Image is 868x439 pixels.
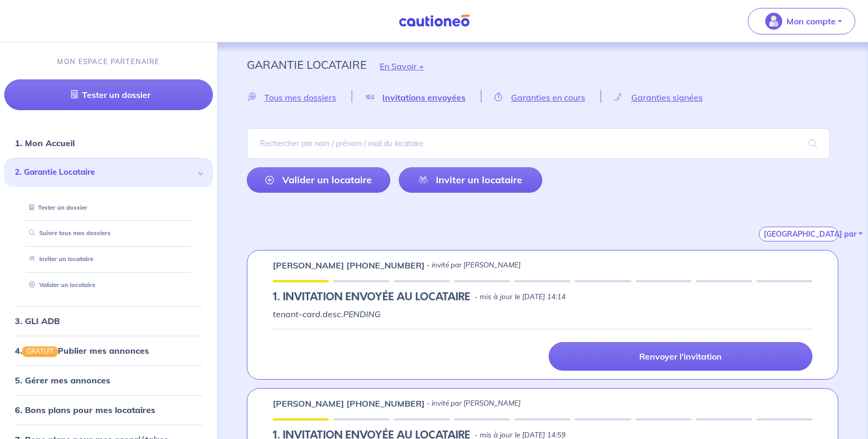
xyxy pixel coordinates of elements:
[4,79,213,110] a: Tester un dossier
[601,92,718,102] a: Garanties signées
[17,250,200,268] div: Inviter un locataire
[631,92,703,103] span: Garanties signées
[25,229,111,237] a: Suivre tous mes dossiers
[25,204,87,211] a: Tester un dossier
[511,92,585,103] span: Garanties en cours
[15,405,155,415] a: 6. Bons plans pour mes locataires
[4,310,213,332] div: 3. GLI ADB
[273,397,425,410] p: [PERSON_NAME] [PHONE_NUMBER]
[17,276,200,294] div: Valider un locataire
[273,259,425,272] p: [PERSON_NAME] [PHONE_NUMBER]
[4,132,213,154] div: 1. Mon Accueil
[15,345,149,356] a: 4.GRATUITPublier mes annonces
[247,167,390,193] a: Valider un locataire
[427,260,521,271] p: - invité par [PERSON_NAME]
[273,291,812,303] div: state: PENDING, Context:
[427,398,521,409] p: - invité par [PERSON_NAME]
[395,14,474,28] img: Cautioneo
[247,92,352,102] a: Tous mes dossiers
[17,199,200,217] div: Tester un dossier
[366,51,437,82] button: En Savoir +
[4,158,213,187] div: 2. Garantie Locataire
[399,167,542,193] a: Inviter un locataire
[759,227,838,241] button: [GEOGRAPHIC_DATA] par
[273,291,470,303] h5: 1.︎ INVITATION ENVOYÉE AU LOCATAIRE
[765,13,782,30] img: illu_account_valid_menu.svg
[382,92,466,103] span: Invitations envoyées
[264,92,336,103] span: Tous mes dossiers
[549,342,812,371] a: Renvoyer l'invitation
[796,129,830,158] span: search
[273,308,812,320] p: tenant-card.desc.PENDING
[15,316,60,326] a: 3. GLI ADB
[4,399,213,420] div: 6. Bons plans pour mes locataires
[786,15,836,28] p: Mon compte
[15,138,75,148] a: 1. Mon Accueil
[639,351,722,362] p: Renvoyer l'invitation
[15,166,194,178] span: 2. Garantie Locataire
[352,92,481,102] a: Invitations envoyées
[748,8,855,34] button: illu_account_valid_menu.svgMon compte
[15,375,110,386] a: 5. Gérer mes annonces
[4,340,213,361] div: 4.GRATUITPublier mes annonces
[25,281,95,289] a: Valider un locataire
[481,92,601,102] a: Garanties en cours
[25,255,93,263] a: Inviter un locataire
[4,370,213,391] div: 5. Gérer mes annonces
[17,225,200,242] div: Suivre tous mes dossiers
[475,292,566,302] p: - mis à jour le [DATE] 14:14
[57,57,159,67] p: MON ESPACE PARTENAIRE
[247,128,830,159] input: Rechercher par nom / prénom / mail du locataire
[247,55,366,74] p: Garantie Locataire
